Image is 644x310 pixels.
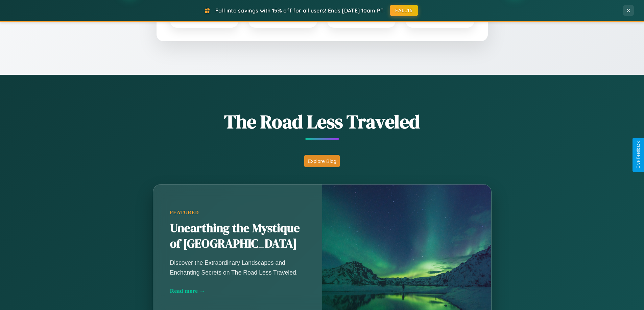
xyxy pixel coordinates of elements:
button: Explore Blog [304,155,340,167]
h2: Unearthing the Mystique of [GEOGRAPHIC_DATA] [170,221,305,252]
h1: The Road Less Traveled [119,109,525,135]
button: FALL15 [390,5,418,16]
span: Fall into savings with 15% off for all users! Ends [DATE] 10am PT. [215,7,385,14]
div: Featured [170,210,305,216]
div: Give Feedback [636,141,641,169]
p: Discover the Extraordinary Landscapes and Enchanting Secrets on The Road Less Traveled. [170,258,305,277]
div: Read more → [170,287,305,294]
